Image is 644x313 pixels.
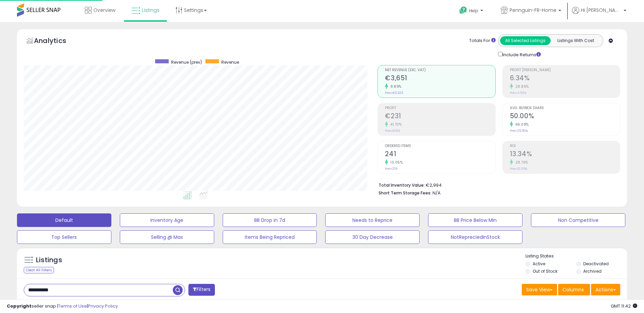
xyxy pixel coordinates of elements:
[388,122,402,127] small: 41.70%
[223,213,317,227] button: BB Drop in 7d
[120,213,214,227] button: Inventory Age
[526,253,627,259] p: Listing States:
[493,50,549,58] div: Include Returns
[385,112,495,121] h2: €231
[459,6,467,15] i: Get Help
[510,91,526,95] small: Prev: 4.92%
[510,7,556,14] span: Pennguin-FR-Home
[17,213,111,227] button: Default
[572,7,626,22] a: Hi [PERSON_NAME]
[93,7,115,14] span: Overview
[558,284,590,295] button: Columns
[385,106,495,110] span: Profit
[88,303,118,309] a: Privacy Policy
[513,84,529,89] small: 28.86%
[188,284,215,296] button: Filters
[379,181,615,189] li: €2,994
[591,284,620,295] button: Actions
[120,230,214,244] button: Selling @ Max
[510,106,620,110] span: Avg. Buybox Share
[469,8,478,14] span: Help
[379,182,425,188] b: Total Inventory Value:
[379,190,431,196] b: Short Term Storage Fees:
[36,255,62,265] h5: Listings
[454,1,490,22] a: Help
[533,261,545,267] label: Active
[7,303,32,309] strong: Copyright
[171,59,202,65] span: Revenue (prev)
[385,129,400,133] small: Prev: €163
[223,230,317,244] button: Items Being Repriced
[385,68,495,72] span: Net Revenue (Exc. VAT)
[385,144,495,148] span: Ordered Items
[550,36,601,45] button: Listings With Cost
[388,84,402,89] small: 9.89%
[58,303,87,309] a: Terms of Use
[385,167,398,171] small: Prev: 219
[428,230,522,244] button: NotRepreciedInStock
[17,230,111,244] button: Top Sellers
[469,38,496,44] div: Totals For
[510,74,620,83] h2: 6.34%
[510,144,620,148] span: ROI
[325,213,420,227] button: Needs to Reprice
[510,112,620,121] h2: 50.00%
[531,213,625,227] button: Non Competitive
[510,129,528,133] small: Prev: 25.50%
[34,36,79,47] h5: Analytics
[522,284,557,295] button: Save View
[433,190,441,196] span: N/A
[385,150,495,159] h2: 241
[583,261,609,267] label: Deactivated
[142,7,160,14] span: Listings
[513,122,529,127] small: 96.08%
[221,59,239,65] span: Revenue
[510,150,620,159] h2: 13.34%
[385,91,403,95] small: Prev: €3,323
[510,68,620,72] span: Profit [PERSON_NAME]
[7,303,118,310] div: seller snap | |
[533,268,557,274] label: Out of Stock
[513,160,528,165] small: 28.76%
[611,303,637,309] span: 2025-08-11 11:42 GMT
[388,160,403,165] small: 10.05%
[385,74,495,83] h2: €3,651
[500,36,551,45] button: All Selected Listings
[325,230,420,244] button: 30 Day Decrease
[563,286,584,293] span: Columns
[24,267,54,273] div: Clear All Filters
[428,213,522,227] button: BB Price Below Min
[581,7,622,14] span: Hi [PERSON_NAME]
[583,268,602,274] label: Archived
[510,167,527,171] small: Prev: 10.36%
